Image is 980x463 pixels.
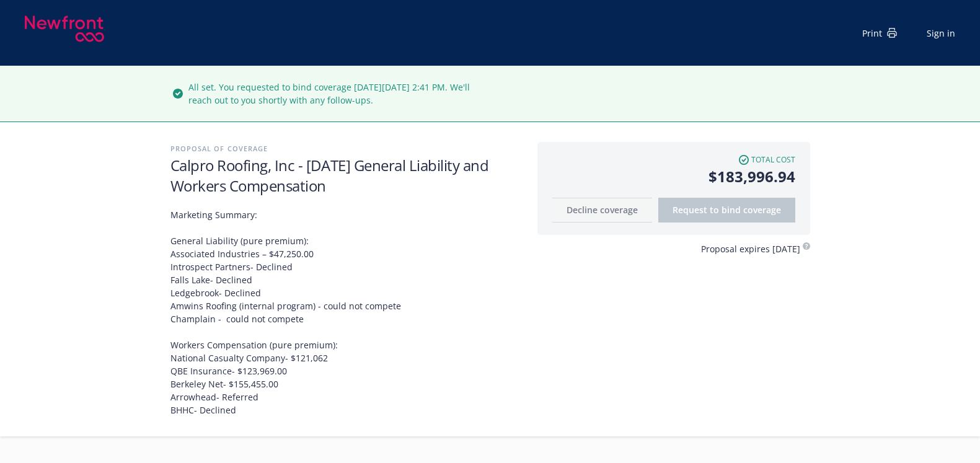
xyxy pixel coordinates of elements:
[188,81,495,107] span: All set. You requested to bind coverage [DATE][DATE] 2:41 PM. We'll reach out to you shortly with...
[658,198,795,223] button: Request to bindcoverage
[673,204,781,216] span: Request to bind
[170,155,525,196] h1: Calpro Roofing, Inc - [DATE] General Liability and Workers Compensation
[170,208,480,417] span: Marketing Summary: General Liability (pure premium): Associated Industries – $47,250.00 Introspec...
[751,154,795,165] span: Total cost
[862,27,897,40] div: Print
[927,27,955,40] a: Sign in
[552,198,652,223] button: Decline coverage
[701,242,800,255] span: Proposal expires [DATE]
[567,204,638,216] span: Decline coverage
[743,204,781,216] span: coverage
[552,165,795,188] span: $183,996.94
[170,142,525,155] h2: Proposal of coverage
